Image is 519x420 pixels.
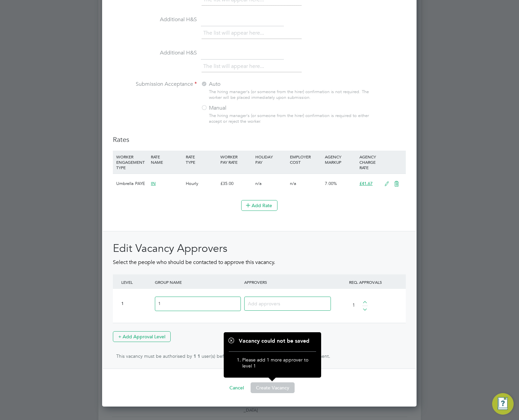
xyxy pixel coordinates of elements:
[113,331,171,342] button: + Add Approval Level
[120,274,153,290] div: LEVEL
[209,113,372,124] div: The hiring manager's (or someone from the hirer) confirmation is required to either accept or rej...
[113,81,197,88] label: Submission Acceptance
[153,274,243,290] div: GROUP NAME
[113,49,197,56] label: Additional H&S
[290,181,296,186] span: n/a
[323,151,358,168] div: AGENCY MARKUP
[202,353,330,359] span: user(s) before they can be released to vendors for fulfilment.
[358,151,381,174] div: AGENCY CHARGE RATE
[151,181,156,186] span: IN
[113,135,406,144] h3: Rates
[359,181,373,186] span: £41.67
[203,29,267,38] li: The list will appear here...
[201,81,285,88] label: Auto
[243,274,332,290] div: APPROVERS
[121,301,152,307] div: 1
[219,151,253,168] div: WORKER PAY RATE
[113,241,406,256] h2: Edit Vacancy Approvers
[224,382,249,393] button: Cancel
[288,151,323,168] div: EMPLOYER COST
[201,105,285,112] label: Manual
[115,151,149,174] div: WORKER ENGAGEMENT TYPE
[193,353,200,359] strong: 1 1
[209,89,372,101] div: The hiring manager's (or someone from the hirer) confirmation is not required. The worker will be...
[116,353,192,359] span: This vacancy must be authorised by
[219,174,253,193] div: £35.00
[184,151,219,168] div: RATE TYPE
[113,259,275,266] span: Select the people who should be contacted to approve this vacancy.
[255,181,262,186] span: n/a
[229,338,316,345] h1: Vacancy could not be saved
[241,200,277,211] button: Add Rate
[203,62,267,71] li: The list will appear here...
[332,274,399,290] div: REQ. APPROVALS
[492,393,514,415] button: Engage Resource Center
[113,16,197,23] label: Additional H&S
[242,357,309,372] li: Please add 1 more approver to level 1
[149,151,184,168] div: RATE NAME
[251,382,295,393] button: Create Vacancy
[115,174,149,193] div: Umbrella PAYE
[325,181,337,186] span: 7.00%
[248,299,322,308] input: Add approvers
[184,174,219,193] div: Hourly
[254,151,288,168] div: HOLIDAY PAY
